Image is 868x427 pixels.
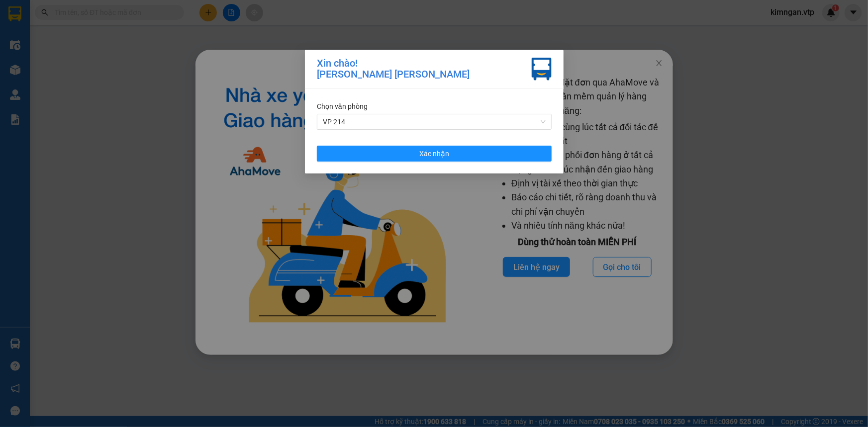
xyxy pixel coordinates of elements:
[317,101,552,112] div: Chọn văn phòng
[317,146,552,162] button: Xác nhận
[532,58,552,81] img: vxr-icon
[323,114,546,129] span: VP 214
[317,58,470,81] div: Xin chào! [PERSON_NAME] [PERSON_NAME]
[419,148,449,159] span: Xác nhận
